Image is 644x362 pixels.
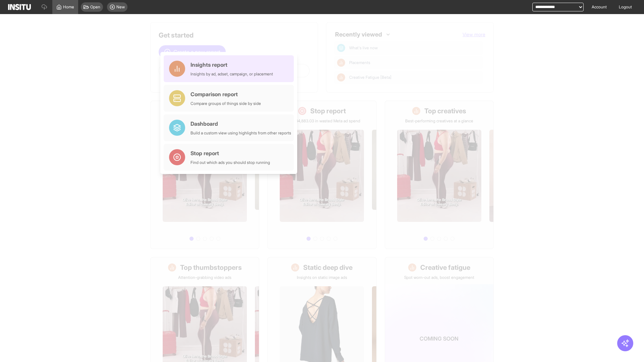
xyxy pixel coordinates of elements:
[8,4,31,10] img: Logo
[191,120,291,128] div: Dashboard
[191,130,291,136] div: Build a custom view using highlights from other reports
[90,4,100,10] span: Open
[63,4,74,10] span: Home
[191,101,261,106] div: Compare groups of things side by side
[191,71,273,77] div: Insights by ad, adset, campaign, or placement
[191,160,270,165] div: Find out which ads you should stop running
[116,4,125,10] span: New
[191,149,270,157] div: Stop report
[191,90,261,98] div: Comparison report
[191,61,273,69] div: Insights report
